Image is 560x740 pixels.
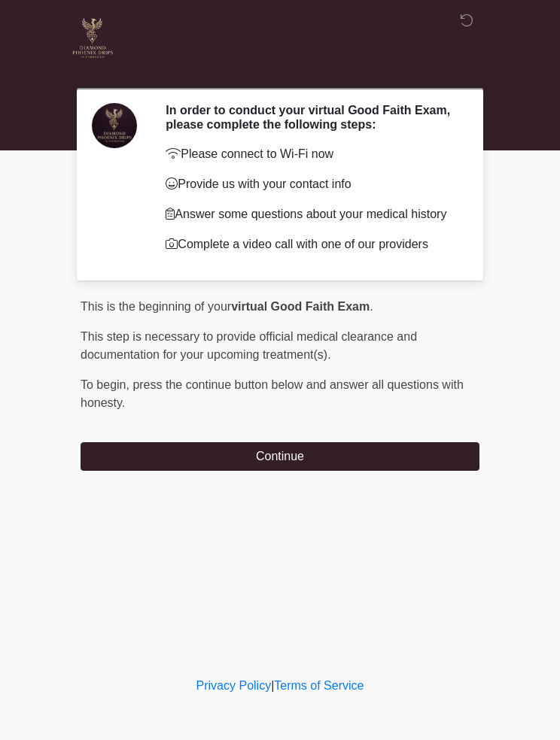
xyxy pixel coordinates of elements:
p: Answer some questions about your medical history [166,205,457,223]
p: Please connect to Wi-Fi now [166,145,457,163]
strong: virtual Good Faith Exam [231,300,370,313]
a: | [271,679,274,692]
h2: In order to conduct your virtual Good Faith Exam, please complete the following steps: [166,103,457,132]
img: Diamond Phoenix Drips IV Hydration Logo [65,11,120,65]
span: This step is necessary to provide official medical clearance and documentation for your upcoming ... [81,330,417,361]
img: Agent Avatar [92,103,137,148]
a: Privacy Policy [196,679,272,692]
p: Provide us with your contact info [166,175,457,193]
button: Continue [81,442,479,471]
a: Terms of Service [274,679,364,692]
span: . [370,300,373,313]
span: press the continue button below and answer all questions with honesty. [81,378,464,409]
span: To begin, [81,378,132,391]
span: This is the beginning of your [81,300,231,313]
p: Complete a video call with one of our providers [166,235,457,253]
